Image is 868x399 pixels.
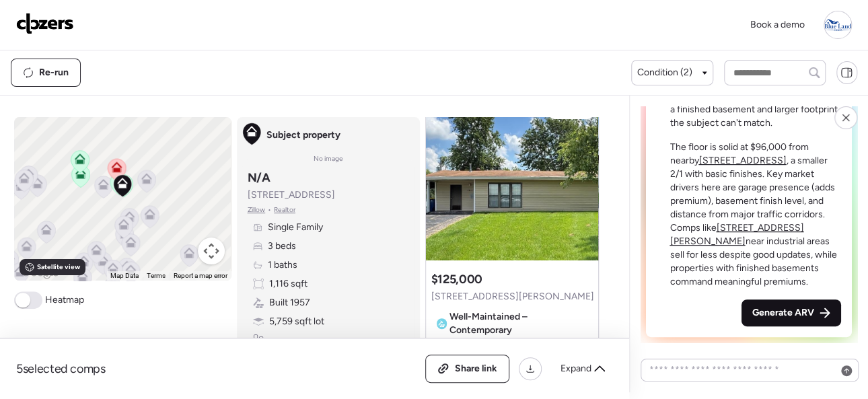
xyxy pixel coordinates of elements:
span: Re-run [39,66,69,79]
span: 1 baths [268,258,297,272]
span: Book a demo [750,19,805,30]
span: 5 selected comps [16,361,106,377]
img: Logo [16,13,74,34]
h3: $125,000 [431,271,482,287]
span: Built 1957 [269,296,310,310]
span: 5,759 sqft lot [269,315,324,328]
span: Zillow [248,205,266,215]
span: • [268,205,271,215]
a: Report a map error [174,272,227,279]
a: [STREET_ADDRESS] [699,155,787,166]
a: Open this area in Google Maps (opens a new window) [17,263,62,281]
button: Map Data [110,271,139,281]
span: Condition (2) [637,66,692,79]
span: [STREET_ADDRESS] [248,188,335,202]
span: Well-Maintained – Contemporary [449,310,588,337]
span: Satellite view [37,262,80,273]
p: The floor is solid at $96,000 from nearby , a smaller 2/1 with basic finishes. Key market drivers... [670,141,842,289]
button: Map camera controls [198,238,225,264]
img: Google [17,263,62,281]
span: 3 beds [268,240,296,253]
span: [STREET_ADDRESS][PERSON_NAME] [431,290,594,303]
span: Heatmap [45,293,84,307]
a: [STREET_ADDRESS][PERSON_NAME] [670,222,804,247]
span: 1,116 sqft [269,277,308,291]
span: Subject property [266,129,340,142]
span: No image [314,153,343,164]
span: Single Family [268,221,323,234]
h3: N/A [248,170,270,186]
a: Terms (opens in new tab) [147,272,166,279]
span: Expand [560,362,591,375]
span: Share link [455,362,497,375]
span: Realtor [274,205,295,215]
span: Generate ARV [752,306,814,320]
